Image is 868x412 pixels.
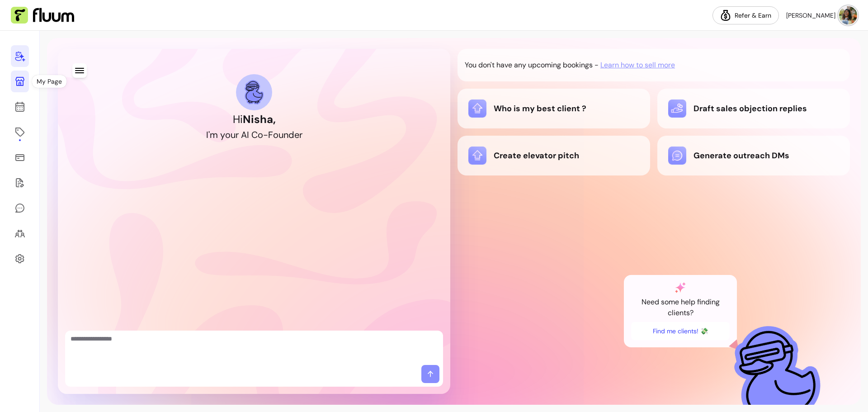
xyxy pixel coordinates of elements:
[251,128,258,141] div: C
[245,80,264,104] img: AI Co-Founder avatar
[206,128,208,141] div: I
[668,99,839,118] div: Draft sales objection replies
[600,60,675,71] span: Learn how to sell more
[468,99,486,118] img: Who is my best client ?
[468,99,639,118] div: Who is my best client ?
[283,128,288,141] div: n
[11,248,29,270] a: Settings
[247,128,249,141] div: I
[11,197,29,219] a: My Messages
[11,147,29,168] a: Sales
[11,7,74,24] img: Fluum Logo
[225,128,231,141] div: o
[243,112,276,126] b: Nisha ,
[288,128,294,141] div: d
[268,128,273,141] div: F
[11,71,29,92] a: My Page
[465,60,599,71] p: You don't have any upcoming bookings -
[11,223,29,244] a: Clients
[241,128,247,141] div: A
[675,282,686,293] img: AI Co-Founder gradient star
[236,128,239,141] div: r
[294,128,299,141] div: e
[273,128,278,141] div: o
[839,6,857,24] img: avatar
[210,128,218,141] div: m
[631,322,730,340] button: Find me clients! 💸
[206,128,302,141] h2: I'm your AI Co-Founder
[468,147,486,165] img: Create elevator pitch
[233,112,276,127] h1: Hi
[258,128,263,141] div: o
[11,172,29,194] a: Forms
[668,147,686,165] img: Generate outreach DMs
[668,147,839,165] div: Generate outreach DMs
[11,121,29,143] a: Offerings
[231,128,236,141] div: u
[11,45,29,67] a: Home
[786,6,857,24] button: avatar[PERSON_NAME]
[32,75,66,88] div: My Page
[278,128,283,141] div: u
[263,128,268,141] div: -
[712,6,779,24] a: Refer & Earn
[299,128,302,141] div: r
[11,96,29,118] a: Calendar
[208,128,210,141] div: '
[220,128,225,141] div: y
[631,297,730,318] p: Need some help finding clients?
[71,334,438,361] textarea: Ask me anything...
[786,11,835,20] span: [PERSON_NAME]
[468,147,639,165] div: Create elevator pitch
[668,99,686,118] img: Draft sales objection replies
